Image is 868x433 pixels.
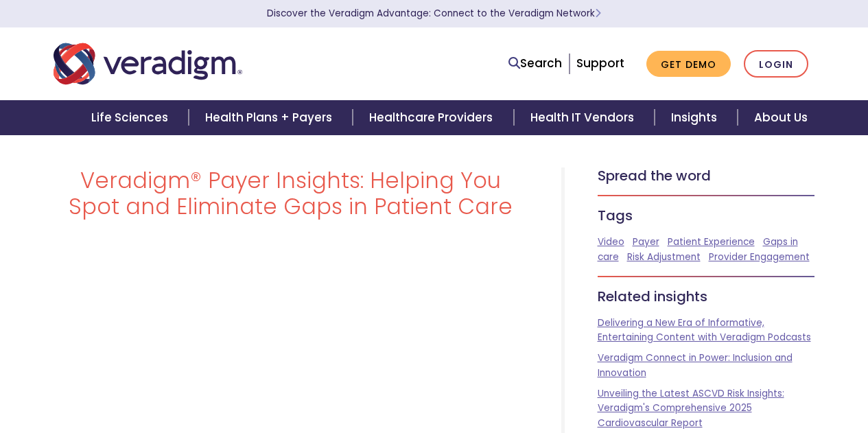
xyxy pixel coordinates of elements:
a: Patient Experience [668,235,755,248]
a: Insights [655,100,738,135]
img: Veradigm logo [54,41,242,86]
a: Risk Adjustment [627,250,701,264]
h5: Related insights [598,288,815,305]
a: Get Demo [646,51,731,78]
h1: Veradigm® Payer Insights: Helping You Spot and Eliminate Gaps in Patient Care [54,167,528,220]
a: Search [508,54,562,73]
a: Health IT Vendors [514,100,655,135]
a: About Us [738,100,824,135]
a: Unveiling the Latest ASCVD Risk Insights: Veradigm's Comprehensive 2025 Cardiovascular Report [598,387,784,430]
a: Payer [633,235,659,248]
span: Learn More [595,7,601,20]
a: Delivering a New Era of Informative, Entertaining Content with Veradigm Podcasts [598,316,811,344]
a: Discover the Veradigm Advantage: Connect to the Veradigm NetworkLearn More [267,7,601,20]
a: Veradigm Connect in Power: Inclusion and Innovation [598,351,793,379]
a: Support [576,55,624,71]
a: Login [744,50,808,78]
a: Video [598,235,624,248]
a: Life Sciences [75,100,189,135]
a: Healthcare Providers [353,100,513,135]
a: Provider Engagement [709,250,810,264]
a: Gaps in care [598,235,798,264]
h5: Tags [598,207,815,224]
a: Health Plans + Payers [189,100,353,135]
h5: Spread the word [598,167,815,184]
